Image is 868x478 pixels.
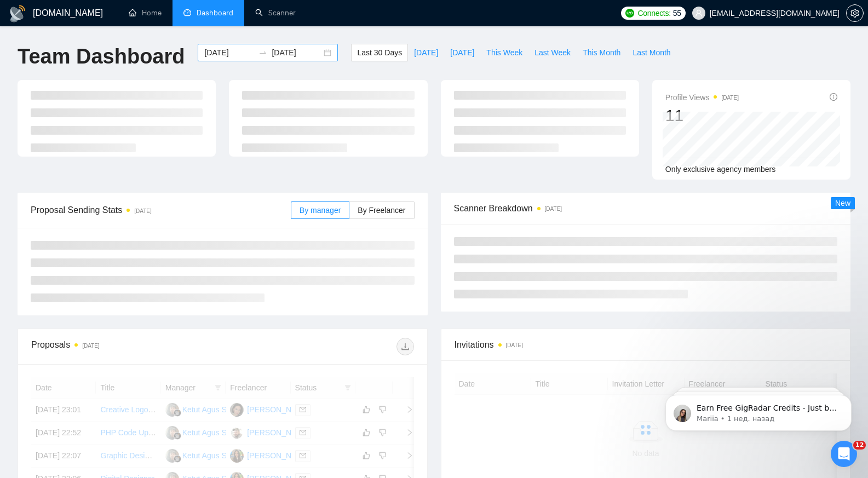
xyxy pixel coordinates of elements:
time: [DATE] [82,343,99,349]
span: Profile Views [665,91,739,104]
time: [DATE] [721,95,738,101]
span: Connects: [637,7,670,19]
a: setting [846,9,864,18]
button: Last Week [528,44,577,61]
span: Invitations [455,338,837,352]
span: Last Week [534,47,571,59]
button: This Week [480,44,528,61]
span: This Week [486,47,522,59]
time: [DATE] [134,208,151,214]
a: searchScanner [255,8,296,18]
span: swap-right [258,48,267,57]
span: 55 [673,7,681,19]
input: End date [272,47,321,59]
time: [DATE] [545,206,562,212]
button: This Month [577,44,626,61]
span: Proposal Sending Stats [31,203,291,217]
span: setting [847,9,863,18]
button: setting [846,4,864,22]
span: Last Month [633,47,670,59]
button: Last Month [626,44,676,61]
div: Proposals [31,338,222,355]
span: info-circle [830,93,837,101]
input: Start date [204,47,254,59]
span: This Month [583,47,620,59]
time: [DATE] [506,342,523,348]
span: Dashboard [197,8,233,18]
img: logo [9,5,26,22]
span: to [258,48,267,57]
span: New [835,199,850,208]
img: upwork-logo.png [625,9,634,18]
button: Last 30 Days [351,44,408,61]
span: Scanner Breakdown [454,201,838,215]
span: 12 [853,441,866,450]
iframe: Intercom live chat [831,441,857,467]
h1: Team Dashboard [18,44,185,70]
span: [DATE] [414,47,438,59]
span: By Freelancer [358,206,405,215]
button: [DATE] [408,44,444,61]
iframe: Intercom notifications сообщение [649,372,868,448]
span: Only exclusive agency members [665,165,776,174]
span: [DATE] [450,47,474,59]
span: Last 30 Days [357,47,402,59]
span: user [695,9,703,17]
div: 11 [665,105,739,126]
span: By manager [300,206,341,215]
span: dashboard [183,9,191,16]
button: [DATE] [444,44,480,61]
a: homeHome [129,8,162,18]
